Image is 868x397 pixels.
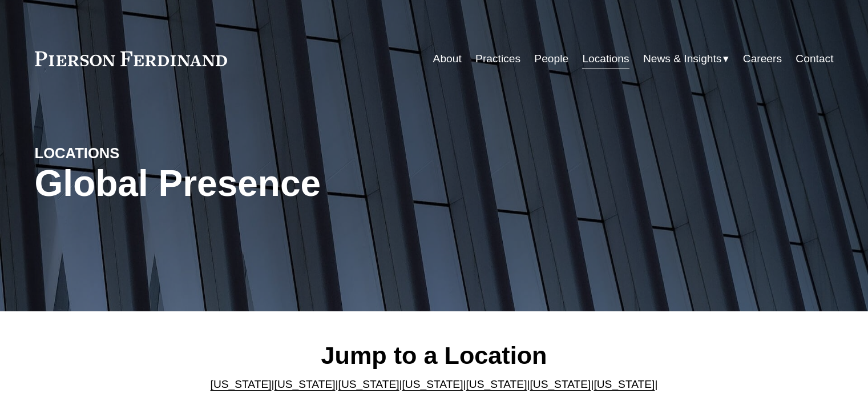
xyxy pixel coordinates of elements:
[35,144,235,162] h4: LOCATIONS
[594,378,655,390] a: [US_STATE]
[211,378,272,390] a: [US_STATE]
[201,340,667,370] h2: Jump to a Location
[402,378,463,390] a: [US_STATE]
[534,48,568,70] a: People
[475,48,520,70] a: Practices
[743,48,782,70] a: Careers
[338,378,399,390] a: [US_STATE]
[582,48,629,70] a: Locations
[35,163,567,204] h1: Global Presence
[274,378,336,390] a: [US_STATE]
[643,49,722,69] span: News & Insights
[530,378,591,390] a: [US_STATE]
[433,48,462,70] a: About
[643,48,729,70] a: folder dropdown
[796,48,833,70] a: Contact
[466,378,527,390] a: [US_STATE]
